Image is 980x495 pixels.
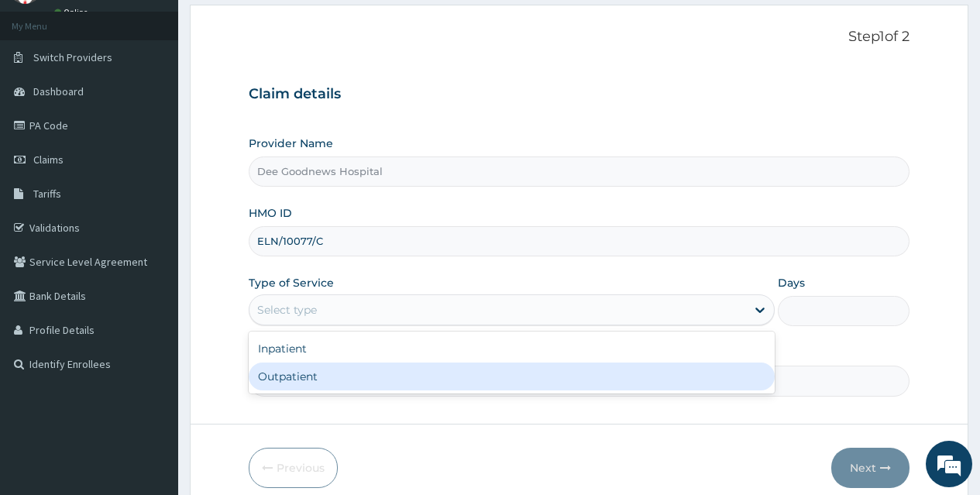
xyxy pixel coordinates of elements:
[33,84,84,98] span: Dashboard
[249,275,334,290] label: Type of Service
[254,8,291,45] div: Minimize live chat window
[33,187,61,201] span: Tariffs
[249,29,910,46] p: Step 1 of 2
[249,226,910,256] input: Enter HMO ID
[29,77,63,116] img: d_794563401_company_1708531726252_794563401
[33,153,64,167] span: Claims
[249,448,338,488] button: Previous
[831,448,910,488] button: Next
[249,136,333,151] label: Provider Name
[249,363,775,390] div: Outpatient
[54,7,91,18] a: Online
[778,275,805,290] label: Days
[81,87,260,107] div: Chat with us now
[249,86,910,103] h3: Claim details
[257,302,317,318] div: Select type
[90,149,214,305] span: We're online!
[249,205,292,221] label: HMO ID
[33,50,112,64] span: Switch Providers
[8,330,295,384] textarea: Type your message and hit 'Enter'
[249,335,775,363] div: Inpatient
